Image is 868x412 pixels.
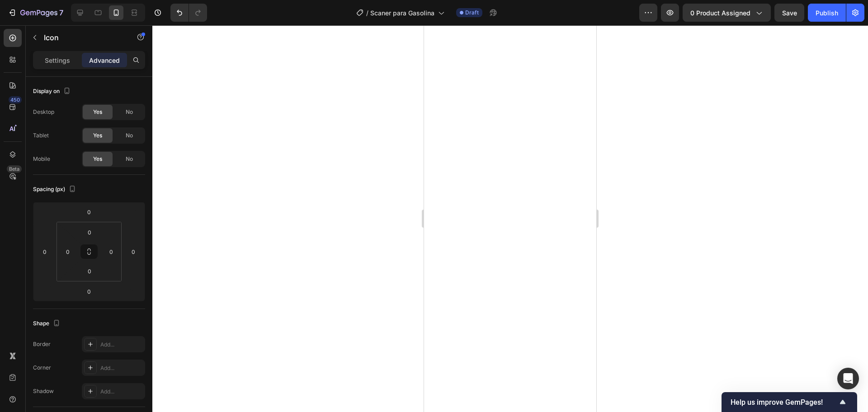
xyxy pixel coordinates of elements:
[370,8,434,18] span: Scaner para Gasolina
[80,205,98,219] input: 0
[33,387,54,395] div: Shadow
[4,4,67,22] button: 7
[100,388,143,396] div: Add...
[9,96,22,103] div: 450
[44,32,121,43] p: Icon
[774,4,804,22] button: Save
[7,165,22,173] div: Beta
[683,4,771,22] button: 0 product assigned
[80,264,99,278] input: 0px
[61,245,75,258] input: 0px
[816,8,838,18] div: Publish
[93,155,102,163] span: Yes
[33,131,49,140] div: Tablet
[126,108,133,116] span: No
[126,131,133,140] span: No
[93,108,102,116] span: Yes
[465,9,479,17] span: Draft
[127,245,140,258] input: 0
[33,155,50,163] div: Mobile
[837,368,859,389] div: Open Intercom Messenger
[424,25,596,412] iframe: Design area
[33,108,54,116] div: Desktop
[366,8,368,18] span: /
[782,9,797,17] span: Save
[33,183,78,196] div: Spacing (px)
[126,155,133,163] span: No
[104,245,118,258] input: 0px
[33,85,72,98] div: Display on
[59,7,63,18] p: 7
[33,364,51,372] div: Corner
[38,245,52,258] input: 0
[170,4,207,22] div: Undo/Redo
[731,397,848,407] button: Show survey - Help us improve GemPages!
[80,285,98,298] input: 0
[45,56,70,65] p: Settings
[33,340,51,348] div: Border
[100,341,143,349] div: Add...
[731,398,837,407] span: Help us improve GemPages!
[93,131,102,140] span: Yes
[808,4,846,22] button: Publish
[89,56,120,65] p: Advanced
[80,225,99,239] input: 0px
[100,364,143,372] div: Add...
[33,318,62,330] div: Shape
[690,8,750,18] span: 0 product assigned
